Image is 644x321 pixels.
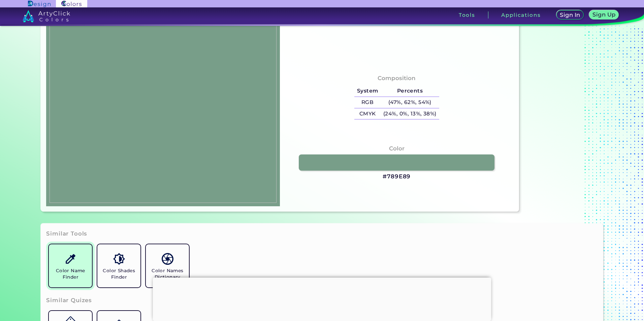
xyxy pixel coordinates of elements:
h5: RGB [354,97,381,108]
h4: Composition [378,73,416,83]
a: Color Names Dictionary [143,242,192,290]
h5: Percents [381,85,439,97]
img: icon_color_name_finder.svg [65,253,76,265]
h3: Similar Tools [46,230,87,238]
h3: Tools [459,12,475,17]
img: icon_color_shades.svg [113,253,125,265]
img: icon_color_names_dictionary.svg [162,253,173,265]
h5: Sign Up [593,12,614,17]
iframe: Advertisement [153,278,491,319]
h5: (24%, 0%, 13%, 38%) [381,108,439,119]
h5: Sign In [561,12,579,17]
h5: Color Shades Finder [100,267,138,280]
h4: Color [389,144,405,153]
img: logo_artyclick_colors_white.svg [23,10,70,22]
h5: System [354,85,381,97]
h5: Color Names Dictionary [149,267,186,280]
img: ArtyClick Design logo [28,1,51,7]
a: Sign Up [591,11,617,19]
a: Sign In [558,11,583,19]
h5: (47%, 62%, 54%) [381,97,439,108]
h5: Color Name Finder [52,267,89,280]
h3: Similar Quizes [46,296,92,305]
a: Color Name Finder [46,242,95,290]
h3: Applications [501,12,541,17]
h5: CMYK [354,108,381,119]
h3: #789E89 [383,173,411,181]
a: Color Shades Finder [95,242,143,290]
